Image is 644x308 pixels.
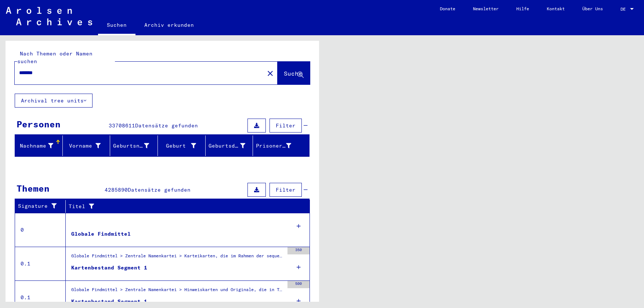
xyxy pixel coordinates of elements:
[15,135,63,156] mat-header-cell: Nachname
[263,66,278,80] button: Clear
[209,142,246,150] div: Geburtsdatum
[71,264,147,272] div: Kartenbestand Segment 1
[253,135,309,156] mat-header-cell: Prisoner #
[135,16,203,34] a: Archiv erkunden
[113,140,158,152] div: Geburtsname
[209,140,255,152] div: Geburtsdatum
[71,253,284,263] div: Globale Findmittel > Zentrale Namenkartei > Karteikarten, die im Rahmen der sequentiellen Massend...
[276,186,296,193] span: Filter
[269,183,302,197] button: Filter
[135,122,198,129] span: Datensätze gefunden
[66,140,110,152] div: Vorname
[287,281,310,288] div: 500
[17,50,93,65] mat-label: Nach Themen oder Namen suchen
[18,202,60,210] div: Signature
[113,142,149,150] div: Geburtsname
[266,69,275,78] mat-icon: close
[256,140,300,152] div: Prisoner #
[287,247,310,254] div: 350
[110,135,158,156] mat-header-cell: Geburtsname
[69,200,303,212] div: Titel
[109,122,135,129] span: 33708611
[18,142,53,150] div: Nachname
[17,182,50,195] div: Themen
[269,119,302,133] button: Filter
[278,62,310,84] button: Suche
[69,203,295,210] div: Titel
[161,142,196,150] div: Geburt‏
[105,186,128,193] span: 4285890
[284,70,302,77] span: Suche
[71,230,131,238] div: Globale Findmittel
[276,122,296,129] span: Filter
[15,213,66,247] td: 0
[128,186,191,193] span: Datensätze gefunden
[161,140,205,152] div: Geburt‏
[15,247,66,280] td: 0.1
[621,7,629,12] span: DE
[17,117,61,131] div: Personen
[71,286,284,297] div: Globale Findmittel > Zentrale Namenkartei > Hinweiskarten und Originale, die in T/D-Fällen aufgef...
[15,94,93,108] button: Archival tree units
[6,7,92,25] img: Arolsen_neg.svg
[98,16,135,35] a: Suchen
[18,140,62,152] div: Nachname
[18,200,67,212] div: Signature
[256,142,291,150] div: Prisoner #
[158,135,206,156] mat-header-cell: Geburt‏
[206,135,253,156] mat-header-cell: Geburtsdatum
[63,135,111,156] mat-header-cell: Vorname
[66,142,101,150] div: Vorname
[71,298,147,305] div: Kartenbestand Segment 1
